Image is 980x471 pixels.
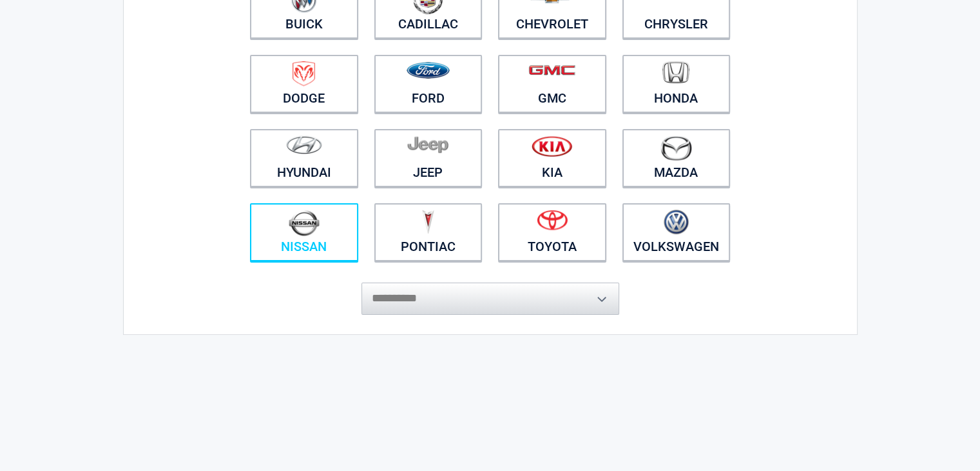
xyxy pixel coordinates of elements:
[498,203,606,261] a: Toyota
[622,129,731,187] a: Mazda
[250,129,358,187] a: Hyundai
[622,55,731,113] a: Honda
[286,135,322,154] img: hyundai
[498,55,606,113] a: GMC
[289,210,320,236] img: nissan
[374,55,483,113] a: Ford
[660,135,692,161] img: mazda
[528,65,575,75] img: gmc
[537,210,568,230] img: toyota
[664,210,689,235] img: volkswagen
[407,135,448,154] img: jeep
[662,61,689,84] img: honda
[421,210,434,234] img: pontiac
[532,135,572,157] img: kia
[293,61,315,86] img: dodge
[498,129,606,187] a: Kia
[374,203,483,261] a: Pontiac
[407,62,450,79] img: ford
[622,203,731,261] a: Volkswagen
[250,55,358,113] a: Dodge
[250,203,358,261] a: Nissan
[374,129,483,187] a: Jeep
